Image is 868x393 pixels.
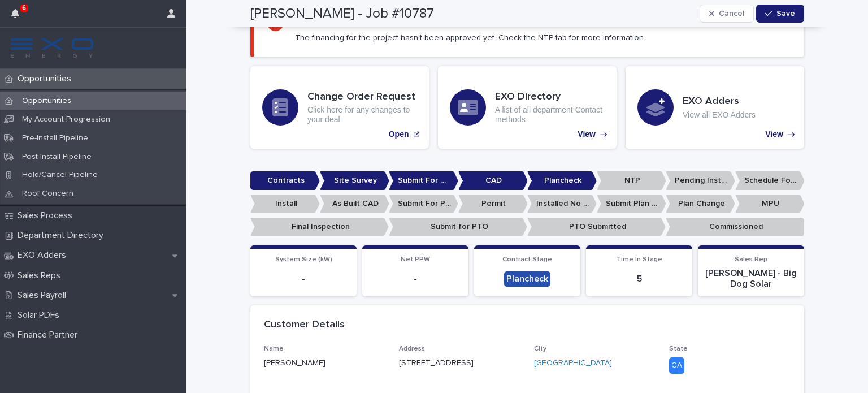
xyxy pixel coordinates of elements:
h3: EXO Adders [683,96,756,108]
a: Open [250,66,429,149]
p: Site Survey [320,171,389,190]
p: Plan Change [666,195,735,213]
p: Schedule For Install [735,171,805,190]
span: Name [264,346,284,352]
p: Submit For CAD [389,171,458,190]
span: Sales Rep [735,256,767,263]
p: Submit Plan Change [597,195,666,213]
p: Solar PDFs [13,310,68,321]
p: Submit For Permit [389,195,458,213]
p: Opportunities [13,74,80,84]
p: Sales Payroll [13,290,75,301]
p: - [257,274,350,284]
a: [GEOGRAPHIC_DATA] [534,357,612,369]
span: Cancel [719,10,744,18]
span: Contract Stage [502,256,552,263]
img: FKS5r6ZBThi8E5hshIGi [9,37,95,59]
p: Installed No Permit [527,195,597,213]
p: The financing for the project hasn't been approved yet. Check the NTP tab for more information. [295,33,645,43]
p: Hold/Cancel Pipeline [13,170,107,180]
span: Save [776,10,795,18]
p: Sales Process [13,210,81,221]
p: [STREET_ADDRESS] [399,357,474,369]
h2: [PERSON_NAME] - Job #10787 [250,6,434,22]
a: View [438,66,617,149]
h2: Customer Details [264,319,345,331]
p: PTO Submitted [527,218,666,236]
p: View [578,129,596,139]
span: Net PPW [401,256,430,263]
span: System Size (kW) [275,256,332,263]
p: 5 [593,274,685,284]
p: [PERSON_NAME] - Big Dog Solar [705,268,797,290]
p: Sales Reps [13,270,70,281]
p: Plancheck [527,171,597,190]
p: Pre-Install Pipeline [13,133,97,143]
p: MPU [735,195,805,213]
p: Click here for any changes to your deal [307,105,417,124]
p: CAD [458,171,528,190]
button: Save [756,5,804,23]
p: Opportunities [13,96,80,106]
p: Final Inspection [250,218,389,236]
span: Time In Stage [617,256,662,263]
p: View [765,129,783,139]
h3: EXO Directory [495,91,605,103]
button: Cancel [700,5,754,23]
div: 6 [11,7,26,27]
p: EXO Adders [13,250,75,261]
p: View all EXO Adders [683,110,756,120]
p: Open [389,129,409,139]
p: [PERSON_NAME] [264,357,385,369]
p: Post-Install Pipeline [13,152,101,162]
p: Finance Partner [13,330,86,340]
a: View [626,66,804,149]
p: NTP [597,171,666,190]
span: Address [399,346,425,352]
p: Permit [458,195,528,213]
p: As Built CAD [320,195,389,213]
p: Roof Concern [13,189,83,198]
p: 6 [22,4,26,12]
p: - [369,274,462,284]
p: Pending Install Task [666,171,735,190]
p: Department Directory [13,230,112,241]
p: Submit for PTO [389,218,527,236]
p: Contracts [250,171,320,190]
p: Install [250,195,320,213]
span: City [534,346,546,352]
h3: Change Order Request [307,91,417,103]
span: State [669,346,688,352]
p: My Account Progression [13,115,119,124]
p: A list of all department Contact methods [495,105,605,124]
div: CA [669,357,684,374]
div: Plancheck [504,271,550,287]
p: Commissioned [666,218,804,236]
